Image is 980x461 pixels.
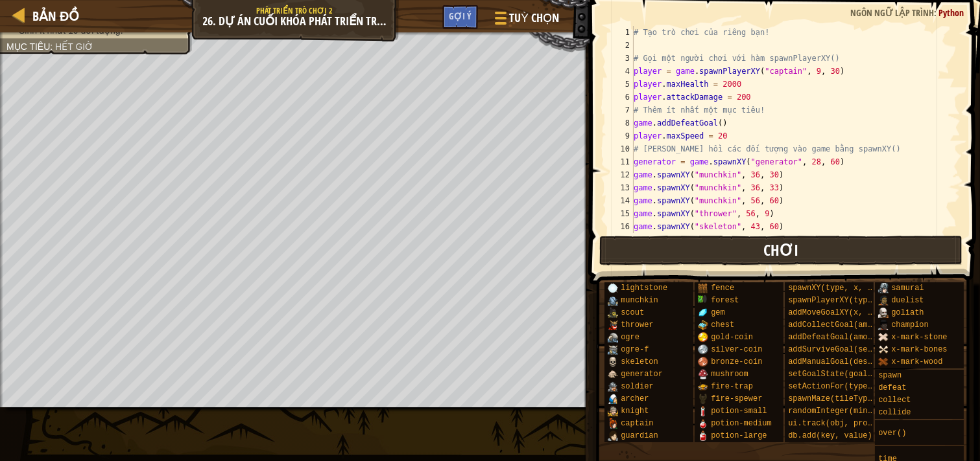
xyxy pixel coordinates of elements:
[621,431,658,440] span: guardian
[32,7,79,25] span: Bản đồ
[711,308,725,317] span: gem
[711,394,762,403] span: fire-spewer
[608,320,618,330] img: portrait.png
[698,369,708,379] img: portrait.png
[878,308,889,318] img: portrait.png
[621,419,653,428] span: captain
[788,333,886,342] span: addDefeatGoal(amount)
[608,52,634,65] div: 3
[878,371,902,380] span: spawn
[608,142,634,155] div: 10
[788,370,914,379] span: setGoalState(goal, success)
[788,382,947,391] span: setActionFor(type, event, handler)
[788,394,905,403] span: spawnMaze(tileType, seed)
[698,320,708,330] img: portrait.png
[608,78,634,91] div: 5
[621,357,658,366] span: skeleton
[788,345,896,354] span: addSurviveGoal(seconds)
[621,308,644,317] span: scout
[621,382,653,391] span: soldier
[788,419,877,428] span: ui.track(obj, prop)
[608,155,634,168] div: 11
[608,194,634,207] div: 14
[788,308,877,317] span: addMoveGoalXY(x, y)
[763,240,798,260] span: Chơi
[891,308,924,317] span: goliath
[938,6,964,19] span: Python
[608,233,634,246] div: 17
[608,181,634,194] div: 13
[449,10,472,22] span: Gợi ý
[608,207,634,220] div: 15
[711,320,734,330] span: chest
[878,332,889,343] img: portrait.png
[698,332,708,343] img: portrait.png
[788,320,890,330] span: addCollectGoal(amount)
[509,10,559,27] span: Tuỳ chọn
[608,104,634,117] div: 7
[608,381,618,392] img: portrait.png
[698,344,708,355] img: portrait.png
[878,283,889,293] img: portrait.png
[698,357,708,367] img: portrait.png
[608,26,634,39] div: 1
[878,344,889,355] img: portrait.png
[621,407,649,416] span: knight
[711,431,767,440] span: potion-large
[711,407,767,416] span: potion-small
[711,284,734,293] span: fence
[608,295,618,306] img: portrait.png
[608,418,618,429] img: portrait.png
[608,394,618,404] img: portrait.png
[50,41,55,52] span: :
[698,283,708,293] img: portrait.png
[878,383,906,392] span: defeat
[698,418,708,429] img: portrait.png
[934,6,938,19] span: :
[608,283,618,293] img: portrait.png
[608,65,634,78] div: 4
[788,357,909,366] span: addManualGoal(description)
[711,357,762,366] span: bronze-coin
[891,284,924,293] span: samurai
[621,284,667,293] span: lightstone
[484,5,567,36] button: Tuỳ chọn
[891,357,942,366] span: x-mark-wood
[621,345,649,354] span: ogre-f
[788,284,877,293] span: spawnXY(type, x, y)
[608,357,618,367] img: portrait.png
[878,429,906,438] span: over()
[621,394,649,403] span: archer
[711,333,753,342] span: gold-coin
[608,129,634,142] div: 9
[711,345,762,354] span: silver-coin
[878,320,889,330] img: portrait.png
[698,406,708,416] img: portrait.png
[711,382,753,391] span: fire-trap
[621,370,663,379] span: generator
[878,295,889,306] img: portrait.png
[891,333,947,342] span: x-mark-stone
[878,396,911,405] span: collect
[608,220,634,233] div: 16
[608,344,618,355] img: portrait.png
[26,7,79,25] a: Bản đồ
[621,333,639,342] span: ogre
[608,91,634,104] div: 6
[698,394,708,404] img: portrait.png
[608,406,618,416] img: portrait.png
[6,41,50,52] span: Mục tiêu
[850,6,934,19] span: Ngôn ngữ lập trình
[878,408,911,417] span: collide
[711,296,739,305] span: forest
[788,407,896,416] span: randomInteger(min, max)
[711,370,748,379] span: mushroom
[891,296,924,305] span: duelist
[711,419,772,428] span: potion-medium
[599,236,963,265] button: Chơi
[698,295,708,306] img: portrait.png
[621,296,658,305] span: munchkin
[608,369,618,379] img: portrait.png
[891,320,929,330] span: champion
[891,345,947,354] span: x-mark-bones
